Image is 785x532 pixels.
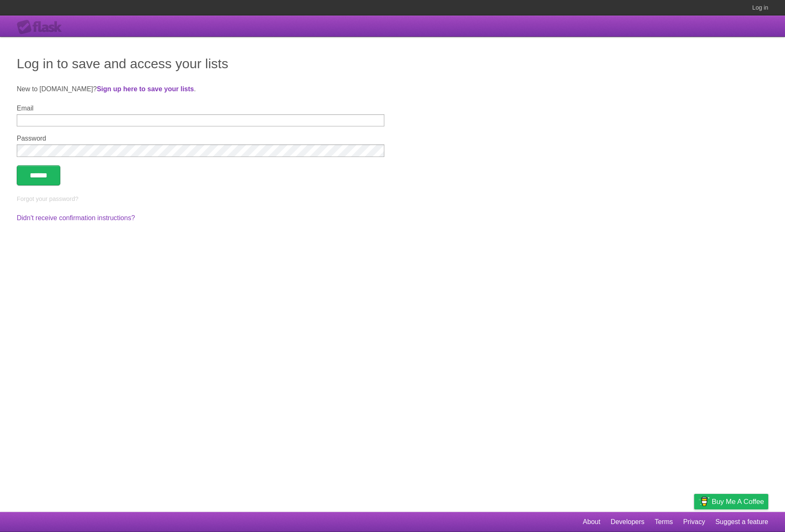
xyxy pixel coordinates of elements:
[716,514,768,530] a: Suggest a feature
[610,514,644,530] a: Developers
[655,514,673,530] a: Terms
[712,494,764,509] span: Buy me a coffee
[17,214,135,221] a: Didn't receive confirmation instructions?
[583,514,600,530] a: About
[97,85,194,93] a: Sign up here to save your lists
[17,135,384,142] label: Password
[17,54,768,74] h1: Log in to save and access your lists
[17,195,78,202] a: Forgot your password?
[694,494,768,509] a: Buy me a coffee
[683,514,705,530] a: Privacy
[17,105,384,112] label: Email
[17,84,768,94] p: New to [DOMAIN_NAME]? .
[698,494,710,509] img: Buy me a coffee
[17,20,67,35] div: Flask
